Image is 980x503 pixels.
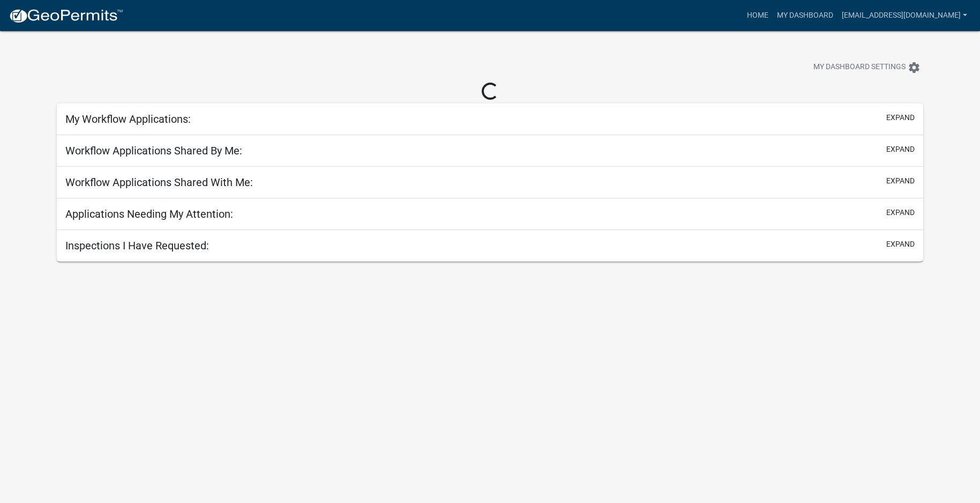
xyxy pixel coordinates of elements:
h5: Workflow Applications Shared By Me: [65,144,242,157]
h5: Workflow Applications Shared With Me: [65,176,253,189]
a: Home [743,5,773,26]
a: My Dashboard [773,5,837,26]
a: [EMAIL_ADDRESS][DOMAIN_NAME] [837,5,971,26]
button: expand [886,175,915,187]
span: My Dashboard Settings [813,61,906,74]
button: expand [886,207,915,218]
i: settings [908,61,921,74]
h5: Inspections I Have Requested: [65,239,209,252]
button: expand [886,112,915,123]
button: My Dashboard Settingssettings [805,57,929,78]
button: expand [886,144,915,155]
h5: My Workflow Applications: [65,113,191,125]
h5: Applications Needing My Attention: [65,208,233,220]
button: expand [886,239,915,250]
